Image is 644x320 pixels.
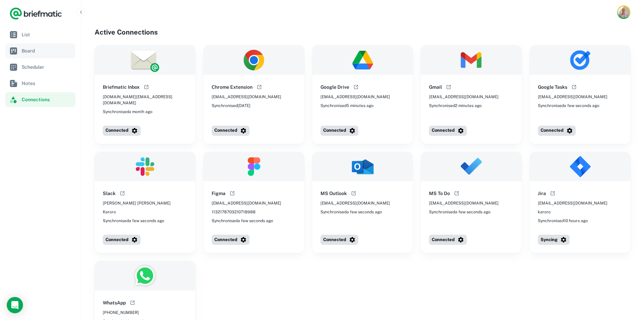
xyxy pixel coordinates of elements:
[570,83,578,91] button: Open help documentation
[103,126,141,136] button: Connected
[212,94,281,100] span: [EMAIL_ADDRESS][DOMAIN_NAME]
[212,190,225,197] h6: Figma
[5,43,75,58] a: Board
[453,189,461,197] button: Open help documentation
[255,83,263,91] button: Open help documentation
[103,310,139,316] span: [PHONE_NUMBER]
[320,235,358,245] button: Connected
[320,200,390,206] span: [EMAIL_ADDRESS][DOMAIN_NAME]
[5,27,75,42] a: List
[538,218,588,224] span: Synchronised 10 hours ago
[538,94,607,100] span: [EMAIL_ADDRESS][DOMAIN_NAME]
[352,83,360,91] button: Open help documentation
[22,96,73,103] span: Connections
[228,189,236,197] button: Open help documentation
[5,92,75,107] a: Connections
[320,209,382,215] span: Synchronised a few seconds ago
[429,83,442,91] h6: Gmail
[103,94,187,106] span: [DOMAIN_NAME][EMAIL_ADDRESS][DOMAIN_NAME]
[212,200,281,206] span: [EMAIL_ADDRESS][DOMAIN_NAME]
[118,189,126,197] button: Open help documentation
[530,152,630,182] img: Jira
[9,7,62,20] a: Logo
[212,218,273,224] span: Synchronised a few seconds ago
[103,235,141,245] button: Connected
[429,209,491,215] span: Synchronised a few seconds ago
[22,47,73,55] span: Board
[320,190,347,197] h6: MS Outlook
[421,152,522,182] img: MS To Do
[320,126,358,136] button: Connected
[212,83,253,91] h6: Chrome Extension
[103,218,164,224] span: Synchronised a few seconds ago
[429,235,467,245] button: Connected
[22,63,73,71] span: Scheduler
[538,235,570,245] button: Syncing
[429,94,499,100] span: [EMAIL_ADDRESS][DOMAIN_NAME]
[350,189,358,197] button: Open help documentation
[103,200,171,206] span: [PERSON_NAME] [PERSON_NAME]
[320,94,390,100] span: [EMAIL_ADDRESS][DOMAIN_NAME]
[538,209,551,215] span: karoro
[22,80,73,87] span: Notes
[312,45,413,75] img: Google Drive
[142,83,150,91] button: Open help documentation
[95,27,630,37] h4: Active Connections
[95,152,195,182] img: Slack
[530,45,630,75] img: Google Tasks
[429,200,499,206] span: [EMAIL_ADDRESS][DOMAIN_NAME]
[320,103,374,109] span: Synchronised 5 minutes ago
[95,45,195,75] img: Briefmatic Inbox
[5,60,75,74] a: Scheduler
[7,297,23,313] div: Open Intercom Messenger
[312,152,413,182] img: MS Outlook
[212,126,249,136] button: Connected
[204,152,304,182] img: Figma
[538,103,599,109] span: Synchronised a few seconds ago
[103,299,126,306] h6: WhatsApp
[103,209,116,215] span: Karoro
[538,83,567,91] h6: Google Tasks
[212,103,251,109] span: Synchronised [DATE]
[538,126,576,136] button: Connected
[95,261,195,291] img: WhatsApp
[103,190,116,197] h6: Slack
[128,299,137,307] button: Open help documentation
[538,190,546,197] h6: Jira
[212,209,256,215] span: 1132178703210718988
[618,6,629,18] img: Rob Mark
[429,103,482,109] span: Synchronised 2 minutes ago
[617,5,630,19] button: Account button
[429,126,467,136] button: Connected
[103,109,152,115] span: Synchronised a month ago
[5,76,75,91] a: Notes
[421,45,522,75] img: Gmail
[103,83,140,91] h6: Briefmatic Inbox
[320,83,349,91] h6: Google Drive
[212,235,249,245] button: Connected
[429,190,450,197] h6: MS To Do
[22,31,73,38] span: List
[538,200,607,206] span: [EMAIL_ADDRESS][DOMAIN_NAME]
[549,189,557,197] button: Open help documentation
[445,83,453,91] button: Open help documentation
[204,45,304,75] img: Chrome Extension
